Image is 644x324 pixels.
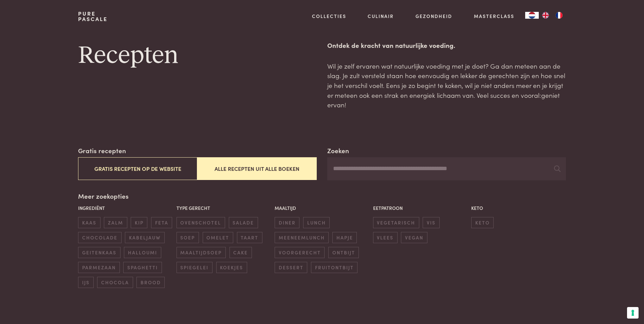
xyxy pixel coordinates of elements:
[332,232,357,243] span: hapje
[177,247,226,258] span: maaltijdsoep
[78,11,108,22] a: PurePascale
[275,262,307,273] span: dessert
[78,277,93,288] span: ijs
[151,217,172,228] span: feta
[177,217,225,228] span: ovenschotel
[78,262,119,273] span: parmezaan
[373,232,398,243] span: vlees
[197,157,316,180] button: Alle recepten uit alle boeken
[104,217,127,228] span: zalm
[368,13,394,20] a: Culinair
[373,217,419,228] span: vegetarisch
[177,232,199,243] span: soep
[552,12,566,19] a: FR
[311,262,357,273] span: fruitontbijt
[627,307,639,319] button: Uw voorkeuren voor toestemming voor trackingtechnologieën
[123,262,162,273] span: spaghetti
[327,61,566,110] p: Wil je zelf ervaren wat natuurlijke voeding met je doet? Ga dan meteen aan de slag. Je zult verst...
[78,40,316,71] h1: Recepten
[78,146,126,156] label: Gratis recepten
[97,277,133,288] span: chocola
[136,277,165,288] span: brood
[275,204,369,212] p: Maaltijd
[327,40,455,50] strong: Ontdek de kracht van natuurlijke voeding.
[229,247,252,258] span: cake
[229,217,258,228] span: salade
[125,232,164,243] span: kabeljauw
[275,247,325,258] span: voorgerecht
[131,217,147,228] span: kip
[416,13,452,20] a: Gezondheid
[78,217,100,228] span: kaas
[177,204,271,212] p: Type gerecht
[525,12,539,19] a: NL
[275,232,329,243] span: meeneemlunch
[216,262,247,273] span: koekjes
[525,12,539,19] div: Language
[474,13,514,20] a: Masterclass
[539,12,552,19] a: EN
[275,217,299,228] span: diner
[327,146,349,156] label: Zoeken
[177,262,213,273] span: spiegelei
[328,247,359,258] span: ontbijt
[539,12,566,19] ul: Language list
[78,247,120,258] span: geitenkaas
[525,12,566,19] aside: Language selected: Nederlands
[471,217,494,228] span: keto
[401,232,427,243] span: vegan
[423,217,439,228] span: vis
[124,247,161,258] span: halloumi
[312,13,346,20] a: Collecties
[203,232,233,243] span: omelet
[78,232,121,243] span: chocolade
[237,232,262,243] span: taart
[303,217,330,228] span: lunch
[471,204,566,212] p: Keto
[78,204,173,212] p: Ingrediënt
[373,204,468,212] p: Eetpatroon
[78,157,197,180] button: Gratis recepten op de website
